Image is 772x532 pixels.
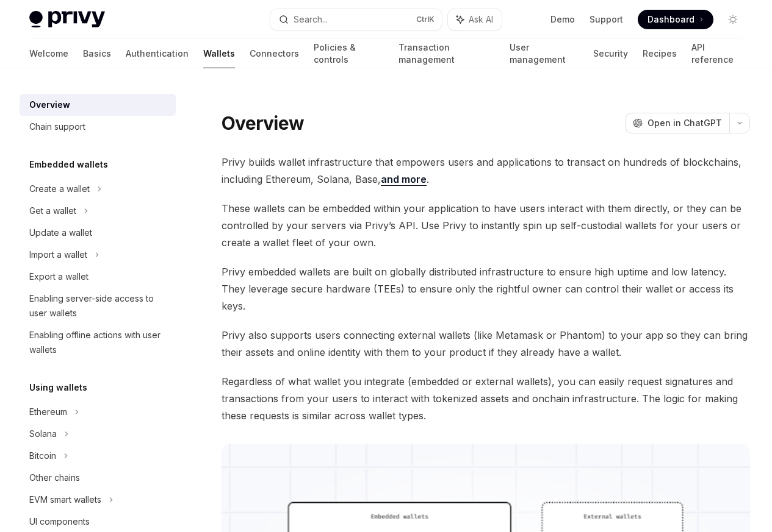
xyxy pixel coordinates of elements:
a: User management [510,39,579,68]
a: Support [590,13,623,26]
a: Policies & controls [314,39,384,68]
span: Regardless of what wallet you integrate (embedded or external wallets), you can easily request si... [222,373,750,424]
a: Chain support [20,116,176,138]
a: Dashboard [638,10,713,29]
button: Search...CtrlK [270,9,442,30]
button: Open in ChatGPT [625,113,729,133]
a: and more [381,173,427,186]
a: Recipes [643,39,677,68]
div: Enabling offline actions with user wallets [29,328,168,357]
a: Basics [83,39,111,68]
div: Overview [29,98,70,112]
a: API reference [691,39,743,68]
span: Ctrl K [416,15,435,24]
a: Authentication [126,39,189,68]
div: Bitcoin [29,449,56,463]
button: Ask AI [448,9,502,30]
div: Chain support [29,119,85,134]
div: Import a wallet [29,247,87,262]
a: Demo [550,13,575,26]
div: UI components [29,514,90,529]
div: Other chains [29,470,80,485]
a: Overview [20,94,176,116]
div: Create a wallet [29,182,90,196]
span: Privy embedded wallets are built on globally distributed infrastructure to ensure high uptime and... [222,263,750,314]
span: Privy builds wallet infrastructure that empowers users and applications to transact on hundreds o... [222,154,750,188]
button: Toggle dark mode [723,10,743,29]
a: Export a wallet [20,266,176,288]
div: Export a wallet [29,269,88,284]
a: Connectors [250,39,299,68]
a: Transaction management [399,39,496,68]
span: These wallets can be embedded within your application to have users interact with them directly, ... [222,200,750,251]
h1: Overview [222,112,304,134]
a: Other chains [20,467,176,489]
a: Wallets [203,39,235,68]
div: Solana [29,427,57,441]
div: Get a wallet [29,204,76,218]
div: Update a wallet [29,225,92,240]
span: Open in ChatGPT [648,117,722,129]
div: EVM smart wallets [29,492,101,507]
span: Privy also supports users connecting external wallets (like Metamask or Phantom) to your app so t... [222,327,750,361]
a: Enabling offline actions with user wallets [20,324,176,361]
a: Welcome [29,39,68,68]
span: Dashboard [648,13,694,26]
a: Security [593,39,628,68]
div: Enabling server-side access to user wallets [29,291,168,321]
h5: Embedded wallets [29,157,108,172]
img: light logo [29,11,105,28]
a: Enabling server-side access to user wallets [20,288,176,324]
h5: Using wallets [29,380,87,395]
div: Search... [294,12,328,27]
a: Update a wallet [20,222,176,244]
div: Ethereum [29,405,67,419]
span: Ask AI [469,13,493,26]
